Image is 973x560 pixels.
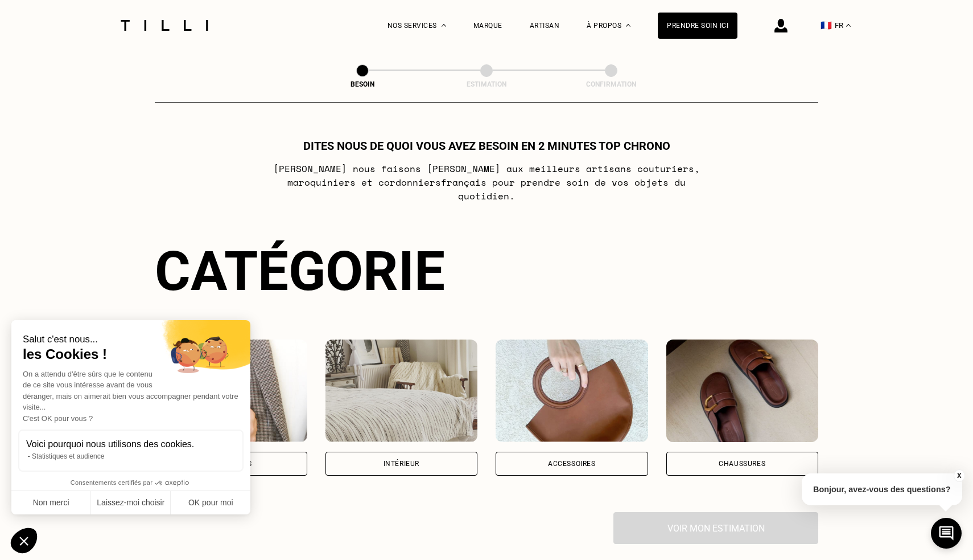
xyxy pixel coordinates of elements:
[473,22,502,30] a: Marque
[325,340,478,442] img: Intérieur
[626,24,630,27] img: Menu déroulant à propos
[303,139,670,153] h1: Dites nous de quoi vous avez besoin en 2 minutes top chrono
[802,473,962,505] p: Bonjour, avez-vous des questions?
[442,24,446,27] img: Menu déroulant
[155,239,818,303] div: Catégorie
[210,460,252,467] div: Vêtements
[846,24,851,27] img: menu déroulant
[430,80,543,88] div: Estimation
[117,20,212,31] img: Logo du service de couturière Tilli
[261,162,712,203] p: [PERSON_NAME] nous faisons [PERSON_NAME] aux meilleurs artisans couturiers , maroquiniers et cord...
[530,22,560,30] a: Artisan
[554,80,668,88] div: Confirmation
[496,340,648,442] img: Accessoires
[666,340,819,442] img: Chaussures
[658,13,737,39] a: Prendre soin ici
[821,20,832,31] span: 🇫🇷
[384,460,419,467] div: Intérieur
[306,80,419,88] div: Besoin
[548,460,596,467] div: Accessoires
[774,19,788,32] img: icône connexion
[953,469,964,482] button: X
[719,460,765,467] div: Chaussures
